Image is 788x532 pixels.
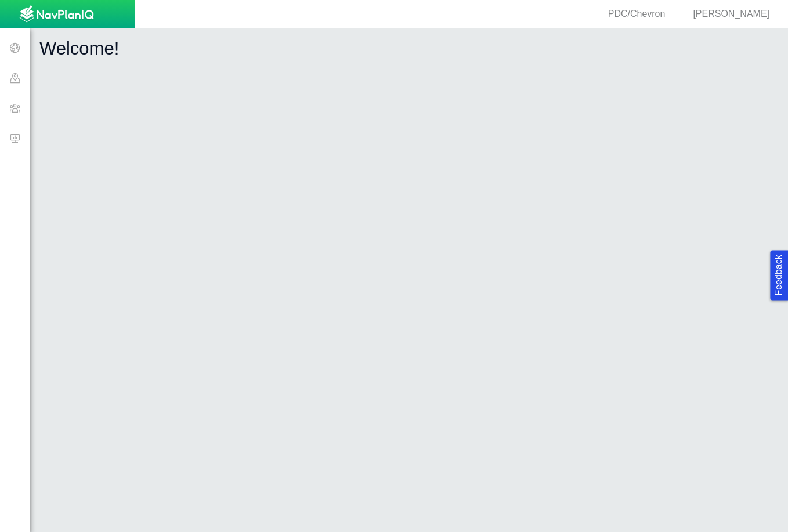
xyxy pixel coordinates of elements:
img: UrbanGroupSolutionsTheme$USG_Images$logo.png [19,5,94,24]
h1: Welcome! [39,37,779,60]
span: [PERSON_NAME] [693,9,769,19]
div: [PERSON_NAME] [679,8,774,21]
span: PDC/Chevron [608,9,666,19]
button: Feedback [770,250,788,300]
